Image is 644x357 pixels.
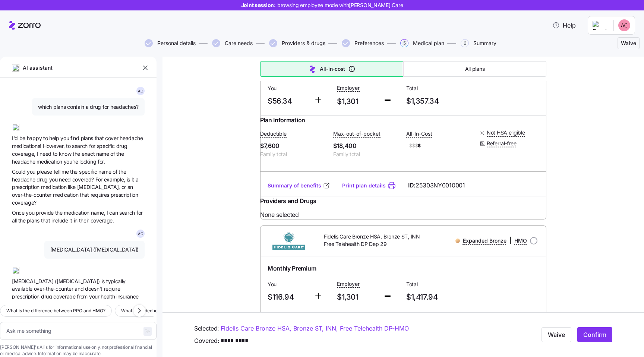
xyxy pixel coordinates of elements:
span: name [96,151,110,157]
span: medications! [12,143,43,149]
a: Summary of benefits [268,182,330,189]
span: $ [406,141,473,150]
span: headache [12,158,37,165]
span: Preferences [354,41,384,46]
span: all [12,217,18,224]
span: know [59,151,73,157]
span: Total [406,281,470,288]
span: plans [81,135,95,141]
span: tell [54,168,61,175]
span: prescription [12,184,41,190]
span: you [60,135,70,141]
span: the [119,168,126,175]
span: insurance [116,293,139,300]
img: Fidelis Care [266,232,312,250]
span: specific [97,143,116,149]
span: Referral-free [487,140,516,147]
span: 6 [461,39,469,47]
span: $1,417.94 [406,291,470,303]
span: a [136,176,139,183]
span: to [66,143,72,149]
img: Employer logo [593,21,607,30]
span: Personal details [157,41,196,46]
span: ID: [408,181,465,190]
span: you [49,176,59,183]
span: prescription [111,192,138,198]
span: A C [138,232,143,236]
span: $$$ [409,143,418,149]
span: search [119,209,136,216]
span: What is the difference between PPO and HMO? [6,307,105,315]
span: [MEDICAL_DATA] [12,278,55,284]
span: Monthly Premium [268,264,316,273]
span: Waive [548,331,565,339]
span: the [73,151,82,157]
a: Care needs [211,39,253,47]
span: for. [98,158,105,165]
span: coverage [53,293,77,300]
a: Personal details [143,39,196,47]
span: None selected [260,210,546,219]
button: Personal details [145,39,196,47]
span: A C [138,89,143,93]
img: ai-icon.png [12,267,19,274]
span: me [61,168,70,175]
a: Print plan details [342,182,386,189]
span: of [113,168,119,175]
span: please [37,168,54,175]
span: is [101,278,106,284]
button: Care needs [212,39,253,47]
span: name, [91,209,107,216]
span: require [104,285,120,292]
button: 6Summary [461,39,496,47]
a: Providers & drugs [268,39,325,47]
span: Not HSA eligible [487,129,525,136]
span: which plans contain a drug for headaches? [38,103,139,111]
span: Plan Information [260,116,305,125]
span: $116.94 [268,291,308,303]
span: plans [27,217,41,224]
span: Deductible [260,130,287,138]
span: $1,301 [337,95,377,108]
span: provide [36,209,55,216]
span: AI assistant [22,64,53,72]
span: $1,301 [337,291,377,303]
img: ai-icon.png [12,64,19,72]
button: What does deductible mean? [115,305,188,317]
span: browsing employee mode with [PERSON_NAME] Care [277,1,403,9]
span: coverage? [12,199,37,206]
span: exact [82,151,96,157]
span: prescription [12,293,41,300]
span: can [109,209,119,216]
span: Providers & drugs [282,41,325,46]
span: the [55,209,64,216]
span: You [268,281,308,288]
span: All-in-cost [320,65,345,73]
span: doesn't [85,285,104,292]
span: Joint session: [241,1,403,9]
button: Preferences [342,39,384,47]
span: drug [116,143,127,149]
span: include [51,217,69,224]
span: However, [43,143,66,149]
span: Confirm [583,331,606,339]
span: happy [27,135,43,141]
span: $56.34 [268,95,308,107]
span: search [72,143,89,149]
span: covered? [72,176,95,183]
span: be [19,135,27,141]
span: All-In-Cost [406,130,432,138]
span: Selected: [194,324,219,334]
span: that [80,192,90,198]
span: coverage. [91,217,114,224]
span: medication [37,158,64,165]
span: or [121,184,127,190]
button: Help [546,18,582,33]
span: the [116,151,124,157]
span: All plans [465,65,484,73]
button: Providers & drugs [269,39,325,47]
span: it [69,217,73,224]
button: Waive [542,328,571,342]
span: is [127,176,132,183]
img: abab336f3dd1a794c886dcecfff8233a [618,19,630,31]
